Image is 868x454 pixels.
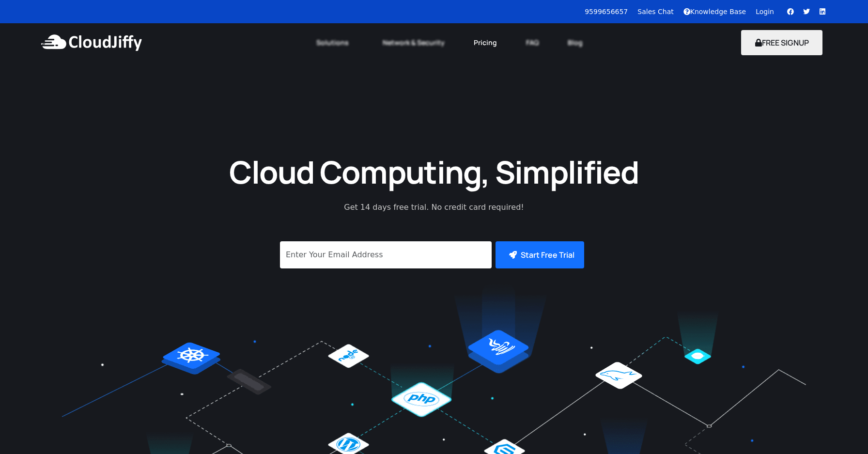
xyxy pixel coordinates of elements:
[301,202,567,213] p: Get 14 days free trial. No credit card required!
[741,30,823,55] button: FREE SIGNUP
[368,32,459,53] a: Network & Security
[756,8,774,16] a: Login
[496,241,584,268] button: Start Free Trial
[511,32,553,53] a: FAQ
[741,37,823,48] a: FREE SIGNUP
[637,8,673,16] a: Sales Chat
[585,8,628,16] a: 9599656657
[216,152,652,192] h1: Cloud Computing, Simplified
[302,32,368,53] a: Solutions
[683,8,746,16] a: Knowledge Base
[553,32,597,53] a: Blog
[280,241,492,268] input: Enter Your Email Address
[459,32,511,53] a: Pricing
